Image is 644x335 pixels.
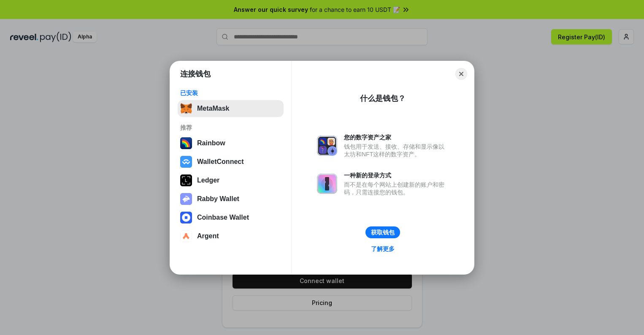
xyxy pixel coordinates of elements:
div: Argent [197,232,219,240]
div: WalletConnect [197,158,244,166]
button: Close [455,68,467,80]
img: svg+xml,%3Csvg%20xmlns%3D%22http%3A%2F%2Fwww.w3.org%2F2000%2Fsvg%22%20width%3D%2228%22%20height%3... [180,174,192,186]
h1: 连接钱包 [180,69,211,79]
button: MetaMask [178,100,284,117]
div: 了解更多 [371,245,395,253]
button: Argent [178,228,284,245]
img: svg+xml,%3Csvg%20width%3D%2228%22%20height%3D%2228%22%20viewBox%3D%220%200%2028%2028%22%20fill%3D... [180,156,192,168]
div: 您的数字资产之家 [344,133,449,141]
img: svg+xml,%3Csvg%20width%3D%2228%22%20height%3D%2228%22%20viewBox%3D%220%200%2028%2028%22%20fill%3D... [180,230,192,242]
img: svg+xml,%3Csvg%20width%3D%22120%22%20height%3D%22120%22%20viewBox%3D%220%200%20120%20120%22%20fil... [180,137,192,149]
button: WalletConnect [178,153,284,170]
img: svg+xml,%3Csvg%20xmlns%3D%22http%3A%2F%2Fwww.w3.org%2F2000%2Fsvg%22%20fill%3D%22none%22%20viewBox... [317,136,337,156]
div: 推荐 [180,124,281,131]
button: Ledger [178,172,284,189]
div: MetaMask [197,105,229,112]
div: 获取钱包 [371,229,395,236]
button: Coinbase Wallet [178,209,284,226]
img: svg+xml,%3Csvg%20xmlns%3D%22http%3A%2F%2Fwww.w3.org%2F2000%2Fsvg%22%20fill%3D%22none%22%20viewBox... [317,174,337,194]
div: Ledger [197,177,219,184]
button: 获取钱包 [365,226,400,238]
img: svg+xml,%3Csvg%20width%3D%2228%22%20height%3D%2228%22%20viewBox%3D%220%200%2028%2028%22%20fill%3D... [180,212,192,223]
img: svg+xml,%3Csvg%20fill%3D%22none%22%20height%3D%2233%22%20viewBox%3D%220%200%2035%2033%22%20width%... [180,103,192,114]
div: 钱包用于发送、接收、存储和显示像以太坊和NFT这样的数字资产。 [344,143,449,158]
div: Rainbow [197,139,225,147]
img: svg+xml,%3Csvg%20xmlns%3D%22http%3A%2F%2Fwww.w3.org%2F2000%2Fsvg%22%20fill%3D%22none%22%20viewBox... [180,193,192,205]
div: 一种新的登录方式 [344,172,449,179]
div: Rabby Wallet [197,195,239,203]
div: Coinbase Wallet [197,214,249,221]
button: Rainbow [178,135,284,152]
div: 已安装 [180,89,281,97]
div: 而不是在每个网站上创建新的账户和密码，只需连接您的钱包。 [344,181,449,196]
div: 什么是钱包？ [360,93,406,103]
button: Rabby Wallet [178,191,284,207]
a: 了解更多 [366,243,400,254]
